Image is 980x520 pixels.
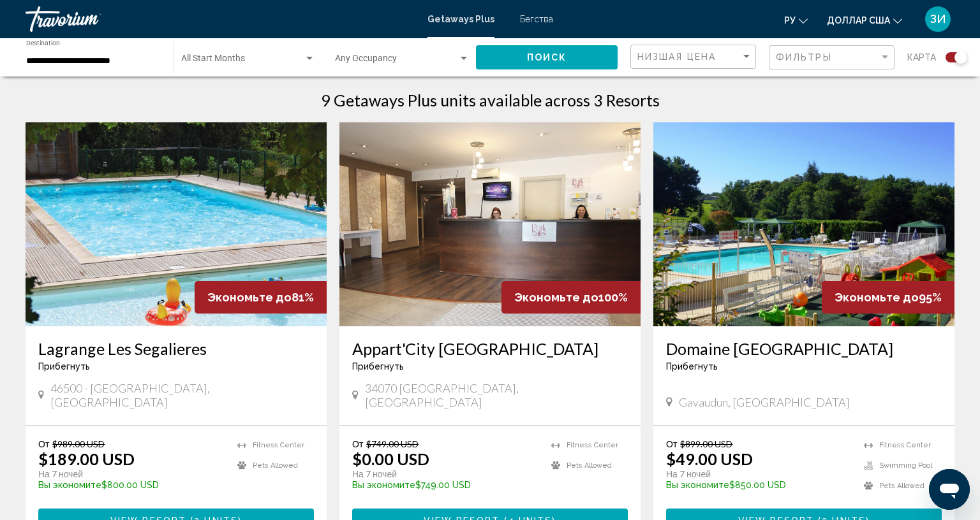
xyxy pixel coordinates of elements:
span: Swimming Pool [879,461,932,470]
button: Filter [769,45,895,71]
a: Lagrange Les Segalieres [38,339,314,358]
button: Изменить язык [784,11,808,29]
span: От [38,438,49,449]
span: Прибегнуть [666,361,718,372]
p: $850.00 USD [666,480,851,490]
a: Getaways Plus [427,14,494,24]
a: Appart'City [GEOGRAPHIC_DATA] [352,339,628,358]
img: 4195O04X.jpg [653,122,954,326]
span: Fitness Center [879,441,931,449]
p: На 7 ночей [38,468,225,480]
p: $49.00 USD [666,449,753,468]
p: $0.00 USD [352,449,429,468]
span: Вы экономите [666,480,729,490]
button: Изменить валюту [827,11,902,29]
span: Вы экономите [352,480,415,490]
span: Вы экономите [38,480,101,490]
span: карта [907,48,936,66]
p: На 7 ночей [352,468,538,480]
span: 46500 - [GEOGRAPHIC_DATA], [GEOGRAPHIC_DATA] [50,381,314,409]
span: $899.00 USD [680,438,732,449]
button: Поиск [476,45,618,69]
p: $189.00 USD [38,449,135,468]
span: От [352,438,363,449]
div: 95% [822,281,954,314]
p: На 7 ночей [666,468,851,480]
font: ЗИ [930,12,946,25]
span: $989.00 USD [52,438,105,449]
span: Низшая цена [637,52,716,62]
span: Прибегнуть [38,361,90,372]
span: Экономьте до [835,291,919,304]
font: доллар США [827,15,890,25]
a: Бегства [520,14,553,24]
img: RT93O01X.jpg [26,122,327,326]
div: 100% [501,281,641,314]
font: ру [784,15,796,25]
button: Меню пользователя [921,6,954,32]
img: RH23O01X.jpg [339,122,641,326]
span: Fitness Center [567,441,618,449]
span: Pets Allowed [879,482,924,490]
mat-select: Sort by [637,52,752,62]
span: $749.00 USD [366,438,419,449]
p: $800.00 USD [38,480,225,490]
div: 81% [195,281,327,314]
h1: 9 Getaways Plus units available across 3 Resorts [321,90,660,110]
span: Прибегнуть [352,361,404,372]
a: Травориум [26,6,415,32]
span: Pets Allowed [253,461,298,470]
span: Экономьте до [207,291,292,304]
p: $749.00 USD [352,480,538,490]
a: Domaine [GEOGRAPHIC_DATA] [666,339,942,358]
span: Фильтры [776,52,832,62]
span: Pets Allowed [567,461,612,470]
span: Gavaudun, [GEOGRAPHIC_DATA] [679,395,850,409]
span: 34070 [GEOGRAPHIC_DATA], [GEOGRAPHIC_DATA] [365,381,628,409]
span: Экономьте до [514,291,598,304]
span: Поиск [527,53,567,63]
iframe: Кнопка запуска окна обмена сообщениями [929,469,970,510]
span: Fitness Center [253,441,304,449]
span: От [666,438,677,449]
